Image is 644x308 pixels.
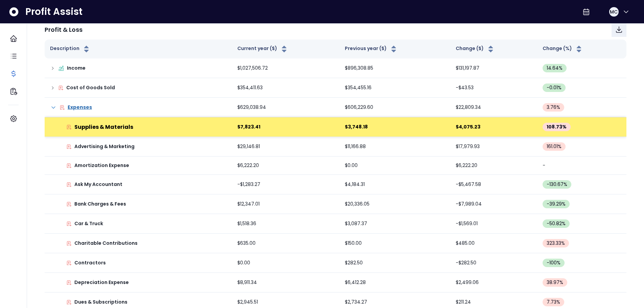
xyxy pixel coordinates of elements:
span: 38.97 % [547,279,563,286]
td: $7,823.41 [232,117,339,137]
td: $12,347.01 [232,194,339,214]
p: Profit & Loss [45,25,82,34]
td: $11,166.88 [339,137,450,157]
td: -$282.50 [450,253,537,273]
td: $606,229.60 [339,98,450,117]
p: Dues & Subscriptions [74,299,127,306]
td: $1,518.36 [232,214,339,234]
td: -$1,569.01 [450,214,537,234]
span: -39.29 % [547,200,566,208]
p: Bank Charges & Fees [74,200,126,208]
span: -0.01 % [547,84,562,91]
p: Income [67,65,86,72]
td: $3,087.37 [339,214,450,234]
p: Contractors [74,259,106,266]
td: $485.00 [450,234,537,253]
td: $131,197.87 [450,58,537,78]
td: $4,075.23 [450,117,537,137]
td: $629,038.94 [232,98,339,117]
p: Expenses [68,104,92,111]
td: $20,336.05 [339,194,450,214]
span: 161.01 % [547,143,562,150]
button: Description [50,45,91,53]
span: 7.73 % [547,299,560,306]
td: $0.00 [232,253,339,273]
p: Ask My Accountant [74,181,122,188]
td: $150.00 [339,234,450,253]
p: Amortization Expense [74,162,129,169]
td: $17,979.93 [450,137,537,157]
td: -$7,989.04 [450,194,537,214]
span: 108.73 % [547,123,567,131]
span: 3.76 % [547,104,560,111]
td: $3,748.18 [339,117,450,137]
td: $354,455.16 [339,78,450,98]
p: Depreciation Expense [74,279,129,286]
span: -50.82 % [547,220,566,227]
td: $0.00 [339,157,450,175]
td: -$43.53 [450,78,537,98]
p: Cost of Goods Sold [66,84,115,91]
span: Profit Assist [25,6,82,18]
p: Advertising & Marketing [74,143,135,150]
td: - [537,157,626,175]
span: -100 % [547,259,560,266]
td: -$5,467.58 [450,175,537,194]
td: $6,412.28 [339,273,450,292]
td: $6,222.20 [450,157,537,175]
button: Change ($) [456,45,495,53]
td: $354,411.63 [232,78,339,98]
td: $1,027,506.72 [232,58,339,78]
td: $29,146.81 [232,137,339,157]
td: $282.50 [339,253,450,273]
button: Change (%) [543,45,583,53]
td: -$1,283.27 [232,175,339,194]
span: 323.33 % [547,240,565,247]
p: Charitable Contributions [74,240,138,247]
p: Car & Truck [74,220,103,227]
td: $22,809.34 [450,98,537,117]
td: $6,222.20 [232,157,339,175]
span: MC [610,8,618,15]
span: 14.64 % [547,65,563,72]
td: $8,911.34 [232,273,339,292]
td: $896,308.85 [339,58,450,78]
button: Download [612,22,626,37]
td: $2,499.06 [450,273,537,292]
button: Previous year ($) [345,45,398,53]
span: -130.67 % [547,181,567,188]
td: $635.00 [232,234,339,253]
button: Current year ($) [237,45,288,53]
p: Supplies & Materials [74,123,133,131]
td: $4,184.31 [339,175,450,194]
